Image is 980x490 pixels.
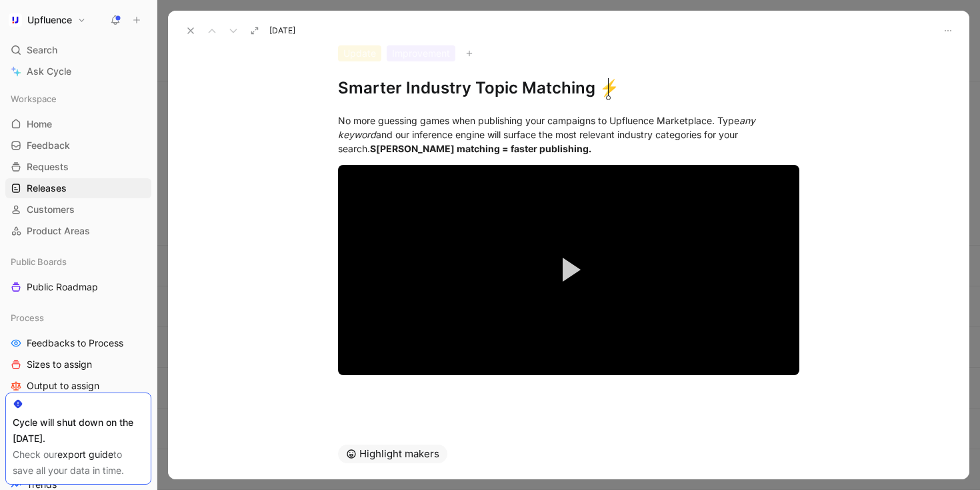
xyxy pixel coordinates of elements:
[5,308,151,328] div: Process
[27,14,72,26] h1: Upfluence
[11,92,57,105] span: Workspace
[338,45,799,61] div: UpdateImprovement
[370,143,376,154] span: S
[5,376,151,396] a: Output to assign
[57,449,113,460] a: export guide
[338,77,799,99] h1: Smarter Industry Topic Matching ⚡
[11,311,44,324] span: Process
[27,358,92,371] span: Sizes to assign
[338,165,799,375] div: Video Player
[5,40,151,60] div: Search
[27,336,123,350] span: Feedbacks to Process
[338,129,741,154] span: and our inference engine will surface the most relevant industry categories for your search.
[13,415,144,447] div: Cycle will shut down on the [DATE].
[5,252,151,297] div: Public BoardsPublic Roadmap
[27,63,71,79] span: Ask Cycle
[27,139,70,152] span: Feedback
[5,333,151,353] a: Feedbacks to Process
[27,280,98,294] span: Public Roadmap
[13,447,144,479] div: Check our to save all your data in time.
[27,160,69,174] span: Requests
[5,89,151,109] div: Workspace
[338,445,447,463] button: Highlight makers
[5,61,151,81] a: Ask Cycle
[5,252,151,272] div: Public Boards
[5,354,151,375] a: Sizes to assign
[269,25,295,36] span: [DATE]
[5,114,151,134] a: Home
[387,45,455,61] div: Improvement
[338,129,376,140] span: keyword
[5,11,89,29] button: UpfluenceUpfluence
[27,117,52,131] span: Home
[5,178,151,198] a: Releases
[27,203,75,216] span: Customers
[9,13,22,27] img: Upfluence
[5,277,151,297] a: Public Roadmap
[27,182,67,195] span: Releases
[5,136,151,156] a: Feedback
[338,115,739,126] span: No more guessing games when publishing your campaigns to Upfluence Marketplace. Type
[27,42,57,58] span: Search
[27,379,99,393] span: Output to assign
[338,45,381,61] div: Update
[539,240,599,300] button: Play Video
[5,221,151,241] a: Product Areas
[5,157,151,177] a: Requests
[5,308,151,417] div: ProcessFeedbacks to ProcessSizes to assignOutput to assignBusiness Focus to assign
[739,115,755,126] em: any
[11,255,67,268] span: Public Boards
[27,224,90,238] span: Product Areas
[370,143,591,154] strong: [PERSON_NAME] matching = faster publishing.
[5,200,151,220] a: Customers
